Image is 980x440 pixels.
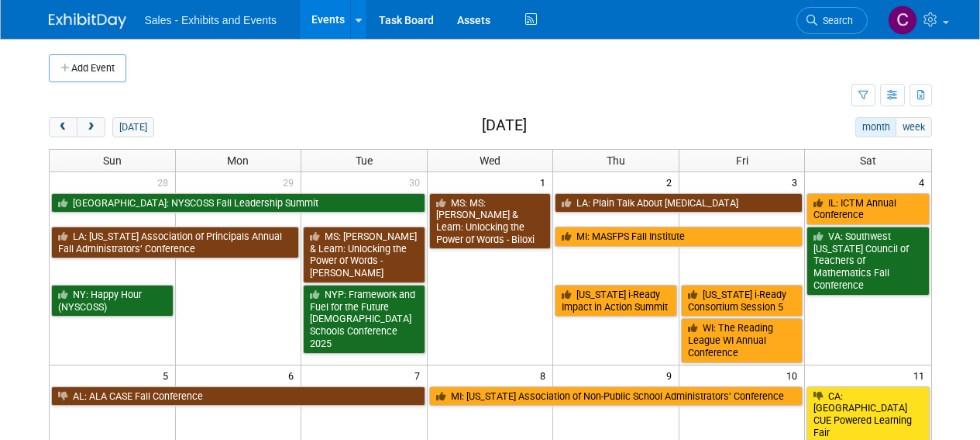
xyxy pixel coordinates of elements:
[736,154,748,167] span: Fri
[665,172,679,192] span: 2
[49,13,126,29] img: ExhibitDay
[607,154,625,167] span: Thu
[49,54,126,82] button: Add Event
[665,366,679,385] span: 9
[538,172,552,192] span: 1
[555,285,677,317] a: [US_STATE] i-Ready Impact in Action Summit
[896,117,931,137] button: week
[796,7,868,34] a: Search
[790,172,804,192] span: 3
[287,366,301,385] span: 6
[77,117,105,137] button: next
[303,227,425,283] a: MS: [PERSON_NAME] & Learn: Unlocking the Power of Words - [PERSON_NAME]
[806,193,929,225] a: IL: ICTM Annual Conference
[145,14,277,26] span: Sales - Exhibits and Events
[860,154,876,167] span: Sat
[429,193,552,250] a: MS: MS: [PERSON_NAME] & Learn: Unlocking the Power of Words - Biloxi
[161,366,175,385] span: 5
[281,172,301,192] span: 29
[51,285,174,317] a: NY: Happy Hour (NYSCOSS)
[112,117,153,137] button: [DATE]
[49,117,77,137] button: prev
[51,193,425,213] a: [GEOGRAPHIC_DATA]: NYSCOSS Fall Leadership Summit
[681,318,803,362] a: WI: The Reading League WI Annual Conference
[303,285,425,354] a: NYP: Framework and Fuel for the Future [DEMOGRAPHIC_DATA] Schools Conference 2025
[785,366,804,385] span: 10
[888,5,917,35] img: Christine Lurz
[407,172,427,192] span: 30
[429,386,803,407] a: MI: [US_STATE] Association of Non-Public School Administrators’ Conference
[555,193,803,213] a: LA: Plain Talk About [MEDICAL_DATA]
[917,172,931,192] span: 4
[51,227,300,258] a: LA: [US_STATE] Association of Principals Annual Fall Administrators’ Conference
[227,154,249,167] span: Mon
[156,172,175,192] span: 28
[538,366,552,385] span: 8
[482,117,527,134] h2: [DATE]
[103,154,122,167] span: Sun
[855,117,896,137] button: month
[912,366,931,385] span: 11
[356,154,373,167] span: Tue
[681,285,803,317] a: [US_STATE] i-Ready Consortium Session 5
[817,15,853,26] span: Search
[413,366,427,385] span: 7
[480,154,500,167] span: Wed
[555,227,803,247] a: MI: MASFPS Fall Institute
[51,386,425,407] a: AL: ALA CASE Fall Conference
[806,227,929,296] a: VA: Southwest [US_STATE] Council of Teachers of Mathematics Fall Conference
